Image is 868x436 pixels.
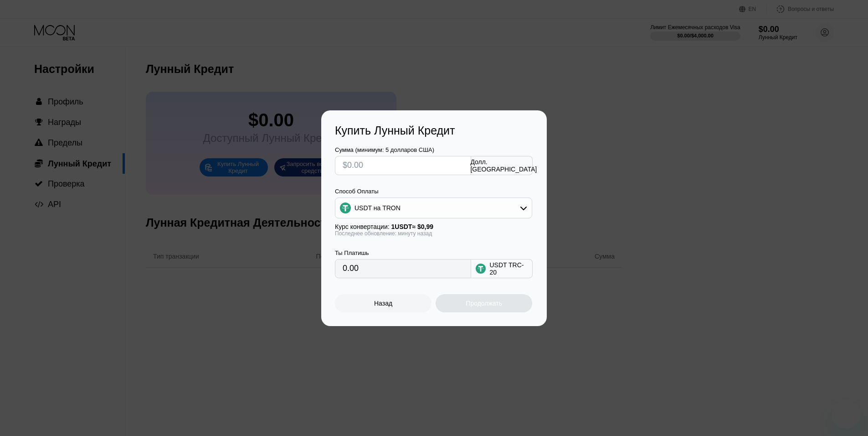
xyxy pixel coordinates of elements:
[335,249,471,256] div: Ты Платишь
[335,199,532,217] div: USDT на TRON
[335,124,533,137] div: Купить Лунный Кредит
[354,204,401,212] div: USDT на TRON
[335,294,431,312] div: Назад
[489,261,528,276] div: USDT TRC-20
[374,300,392,307] div: Назад
[832,400,861,429] iframe: Кнопка запуска окна обмена сообщениями
[391,223,434,230] span: 1 USDT ≈ $0,99
[335,223,532,230] div: Курс конвертации:
[335,146,471,153] div: Сумма (минимум: 5 долларов США)
[343,156,463,175] input: $0.00
[470,158,537,173] div: Долл. [GEOGRAPHIC_DATA]
[335,230,532,237] div: Последнее обновление: минуту назад
[335,188,532,195] div: Способ Оплаты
